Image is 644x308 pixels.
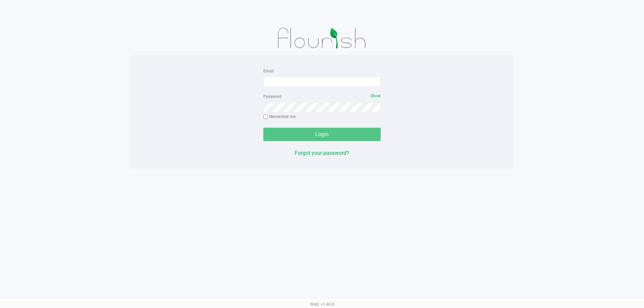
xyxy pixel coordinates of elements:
span: Web: v1.40.0 [310,302,334,307]
span: Show [371,94,381,98]
label: Remember me [263,114,296,120]
label: Email [263,68,274,74]
input: Remember me [263,115,268,119]
label: Password [263,94,281,100]
button: Forgot your password? [295,149,349,157]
